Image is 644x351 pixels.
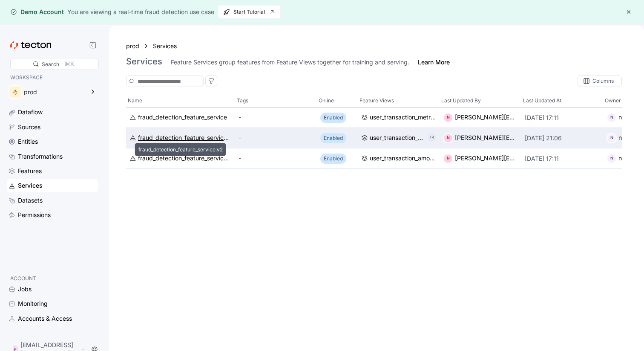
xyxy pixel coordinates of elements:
a: fraud_detection_feature_service:v2 [129,133,232,143]
div: fraud_detection_feature_service:v2 [138,133,232,143]
a: user_transaction_amount_totals [361,154,436,163]
p: Online [319,96,334,105]
div: Sources [18,122,40,132]
p: Enabled [324,113,343,122]
a: user_transaction_metrics [361,113,436,122]
div: Services [18,181,43,190]
p: [DATE] 17:11 [525,113,600,122]
div: Jobs [18,284,32,294]
p: Feature Views [359,96,394,105]
div: Feature Services group features from Feature Views together for training and serving. [171,58,409,67]
p: ACCOUNT [10,274,95,283]
p: [DATE] 17:11 [525,154,600,163]
p: [DATE] 21:06 [525,134,600,142]
div: Dataflow [18,107,43,117]
p: Enabled [324,154,343,163]
h3: Services [126,56,162,67]
p: +4 [429,133,434,142]
div: Transformations [18,152,63,161]
p: Enabled [324,134,343,142]
p: Tags [237,96,248,105]
a: Services [153,41,183,51]
div: Features [18,166,42,176]
a: Permissions [7,209,98,221]
a: Datasets [7,194,98,207]
a: Monitoring [7,297,98,310]
div: Demo Account [10,8,64,16]
div: Entities [18,137,38,146]
div: ⌘K [64,59,74,69]
a: fraud_detection_feature_service_streaming [129,154,232,163]
a: Dataflow [7,106,98,119]
a: Learn More [418,58,450,67]
div: Columns [592,78,614,84]
div: - [239,113,313,122]
div: Datasets [18,196,43,205]
p: Owner [605,96,621,105]
p: WORKSPACE [10,73,95,82]
a: Features [7,165,98,177]
p: Last Updated By [441,96,481,105]
div: user_transaction_amount_totals [370,154,436,163]
a: fraud_detection_feature_service [129,113,232,122]
p: Name [128,96,142,105]
p: Last Updated At [523,96,561,105]
div: fraud_detection_feature_service [138,113,227,122]
a: Entities [7,135,98,148]
a: Transformations [7,150,98,163]
div: Monitoring [18,299,48,308]
div: Search⌘K [10,58,99,70]
div: - [239,154,313,163]
a: prod [126,41,139,51]
div: Accounts & Access [18,314,72,323]
a: Jobs [7,283,98,296]
a: Services [7,179,98,192]
div: prod [24,89,84,95]
div: You are viewing a real-time fraud detection use case [67,7,214,17]
a: user_transaction_amount_totals [361,133,424,143]
div: user_transaction_metrics [370,113,436,122]
div: - [239,133,313,143]
span: Start Tutorial [223,6,275,18]
div: Permissions [18,210,51,220]
div: Columns [578,75,622,87]
a: Sources [7,121,98,133]
div: Search [42,60,59,68]
button: Start Tutorial [218,5,281,19]
a: Accounts & Access [7,312,98,325]
div: user_transaction_amount_totals [370,133,424,143]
